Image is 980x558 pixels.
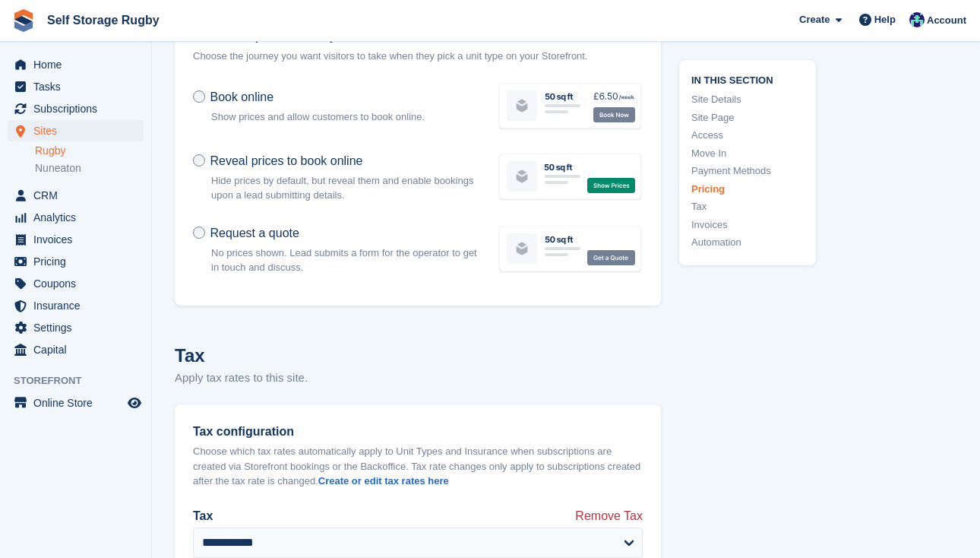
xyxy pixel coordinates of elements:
a: Nuneaton [35,161,144,176]
span: CRM [33,185,125,206]
a: menu [8,185,144,206]
a: Access [691,128,804,143]
a: Payment Methods [691,163,804,179]
span: In this section [691,71,804,86]
a: Automation [691,235,804,250]
a: menu [8,54,144,75]
a: menu [8,251,144,272]
span: Insurance [33,295,125,316]
label: Tax [193,507,213,525]
span: Coupons [33,273,125,294]
h2: Tax [175,342,661,369]
a: menu [8,392,144,414]
a: menu [8,295,144,316]
div: Tax configuration [193,423,643,441]
a: menu [8,207,144,228]
span: Help [874,12,896,27]
img: Chris Palmer [909,12,925,27]
span: Subscriptions [33,98,125,119]
a: menu [8,229,144,250]
span: Settings [33,317,125,338]
a: Rugby [35,144,144,158]
a: Invoices [691,217,804,232]
a: Pricing [691,181,804,196]
span: Analytics [33,207,125,228]
img: stora-icon-8386f47178a22dfd0bd8f6a31ec36ba5ce8667c1dd55bd0f319d3a0aa187defe.svg [12,9,35,32]
input: Reveal prices to book online [193,154,205,166]
a: Self Storage Rugby [41,8,166,33]
p: Choose the journey you want visitors to take when they pick a unit type on your Storefront. [193,49,643,64]
a: Site Page [691,109,804,125]
span: Tasks [33,76,125,97]
a: menu [8,339,144,360]
a: menu [8,317,144,338]
span: Storefront [14,373,151,388]
span: Book online [210,90,273,103]
a: menu [8,76,144,97]
a: menu [8,120,144,141]
a: Site Details [691,92,804,107]
span: Capital [33,339,125,360]
a: menu [8,273,144,294]
span: Create [799,12,830,27]
p: Hide prices by default, but reveal them and enable bookings upon a lead submitting details. [211,173,479,203]
span: Pricing [33,251,125,272]
span: Request a quote [210,227,299,239]
p: Choose which tax rates automatically apply to Unit Types and Insurance when subscriptions are cre... [193,444,643,489]
a: Create or edit tax rates here [318,475,449,487]
span: Invoices [33,229,125,250]
input: Request a quote [193,227,205,239]
a: Preview store [125,394,144,412]
span: Account [927,13,966,28]
span: Sites [33,120,125,141]
p: Show prices and allow customers to book online. [211,109,479,125]
p: No prices shown. Lead submits a form for the operator to get in touch and discuss. [211,246,479,275]
p: Apply tax rates to this site. [175,369,661,387]
span: Home [33,54,125,75]
span: Online Store [33,392,125,414]
a: Tax [691,199,804,214]
input: Book online [193,90,205,103]
span: Reveal prices to book online [210,154,362,167]
span: Remove Tax [575,507,643,522]
a: Move In [691,145,804,160]
a: menu [8,98,144,119]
